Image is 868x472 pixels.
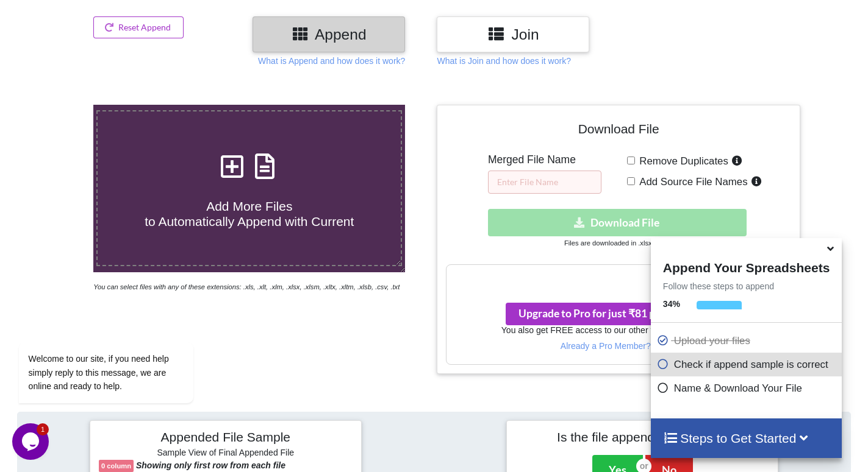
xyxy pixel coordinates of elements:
[657,333,839,348] p: Upload your files
[657,357,839,372] p: Check if append sample is correct
[145,199,354,228] span: Add More Files to Automatically Append with Current
[136,460,285,470] b: Showing only first row from each file
[437,55,570,67] p: What is Join and how does it work?
[657,381,839,396] p: Name & Download Your File
[635,176,747,188] span: Add Source File Names
[93,283,400,291] i: You can select files with any of these extensions: .xls, .xlt, .xlm, .xlsx, .xlsm, .xltx, .xltm, ...
[446,26,580,43] h3: Join
[651,257,842,275] h4: Append Your Spreadsheets
[488,153,601,166] h5: Merged File Name
[515,429,769,445] h4: Is the file appended correctly?
[99,429,353,446] h4: Appended File Sample
[262,26,396,43] h3: Append
[447,271,790,284] h3: Your files are more than 1 MB
[663,299,680,309] b: 34 %
[663,431,830,446] h4: Steps to Get Started
[12,232,232,417] iframe: chat widget
[488,171,601,194] input: Enter File Name
[518,307,716,320] span: Upgrade to Pro for just ₹81 per month
[447,325,790,336] h6: You also get FREE access to our other tool
[635,155,728,167] span: Remove Duplicates
[564,239,673,247] small: Files are downloaded in .xlsx format
[651,280,842,292] p: Follow these steps to append
[258,55,405,67] p: What is Append and how does it work?
[12,423,51,460] iframe: chat widget
[99,448,353,460] h6: Sample View of Final Appended File
[446,114,791,149] h4: Download File
[93,16,184,38] button: Reset Append
[506,303,729,325] button: Upgrade to Pro for just ₹81 per monthsmile
[447,340,790,352] p: Already a Pro Member? Log In
[101,462,131,470] b: 0 column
